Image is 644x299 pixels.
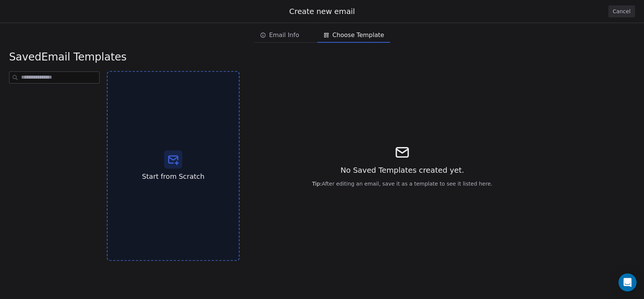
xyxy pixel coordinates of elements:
button: Cancel [608,5,635,17]
div: Open Intercom Messenger [618,273,636,291]
span: Tip: [312,181,322,187]
span: Email Info [269,31,299,40]
span: Choose Template [332,31,384,40]
span: saved [9,51,41,63]
span: Start from Scratch [142,172,204,181]
span: No Saved Templates created yet. [340,165,464,175]
div: email creation steps [254,28,390,43]
span: Email Templates [9,50,126,64]
div: Create new email [9,6,635,17]
span: After editing an email, save it as a template to see it listed here. [312,180,492,187]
